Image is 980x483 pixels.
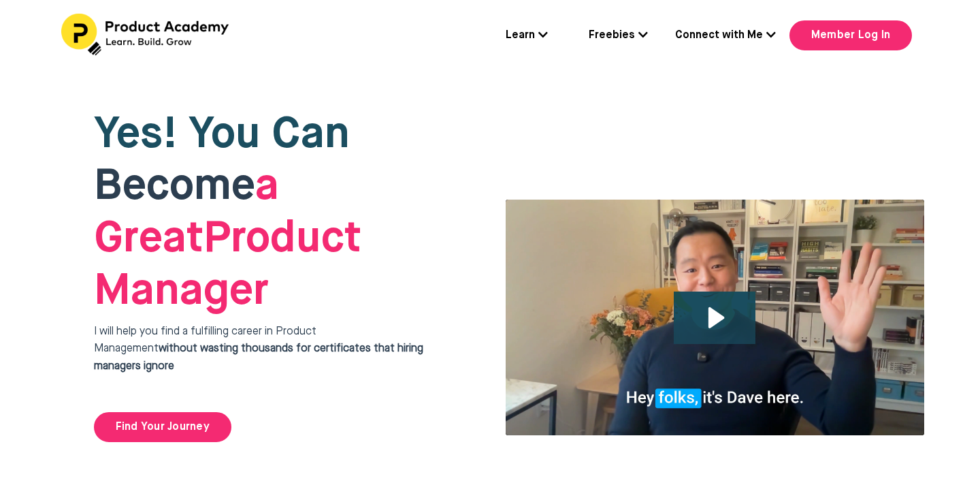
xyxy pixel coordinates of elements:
a: Learn [506,27,548,45]
img: Header Logo [61,14,231,56]
a: Connect with Me [675,27,776,45]
a: Freebies [589,27,648,45]
span: Product Manager [94,165,361,313]
strong: without wasting thousands for certificates that hiring managers ignore [94,343,423,372]
span: I will help you find a fulfilling career in Product Management [94,326,423,372]
a: Member Log In [789,20,912,50]
a: Find Your Journey [94,412,231,442]
span: Yes! You Can [94,113,350,157]
strong: a Great [94,165,279,261]
span: Become [94,165,255,208]
button: Play Video: file-uploads/sites/127338/video/4ffeae-3e1-a2cd-5ad6-eac528a42_Why_I_built_product_ac... [674,292,756,344]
